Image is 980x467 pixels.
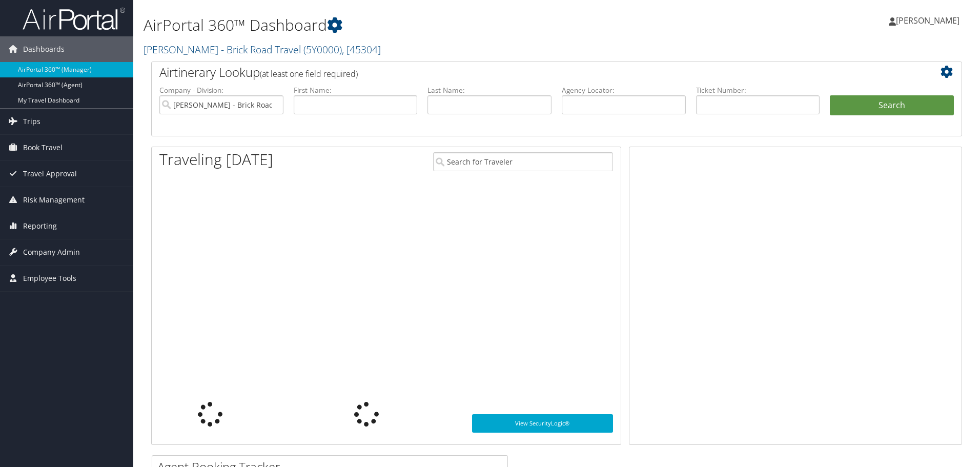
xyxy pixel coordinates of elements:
span: Book Travel [23,135,63,160]
span: Company Admin [23,239,80,265]
label: Last Name: [427,85,552,95]
h1: Traveling [DATE] [159,149,273,170]
span: (at least one field required) [260,68,358,79]
span: Reporting [23,213,57,239]
span: [PERSON_NAME] [896,15,959,26]
span: Trips [23,109,40,134]
input: Search for Traveler [433,152,613,171]
a: [PERSON_NAME] - Brick Road Travel [144,43,381,56]
span: Dashboards [23,36,65,62]
span: , [ 45304 ] [342,43,381,56]
span: Risk Management [23,187,85,213]
a: View SecurityLogic® [472,414,613,433]
label: Agency Locator: [562,85,686,95]
button: Search [830,95,954,116]
label: Ticket Number: [696,85,820,95]
h1: AirPortal 360™ Dashboard [144,14,695,36]
label: Company - Division: [159,85,283,95]
a: [PERSON_NAME] [889,5,970,36]
label: First Name: [294,85,418,95]
span: ( 5Y0000 ) [303,43,342,56]
img: airportal-logo.png [23,7,125,31]
h2: Airtinerary Lookup [159,64,886,81]
span: Travel Approval [23,161,77,187]
span: Employee Tools [23,266,76,291]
